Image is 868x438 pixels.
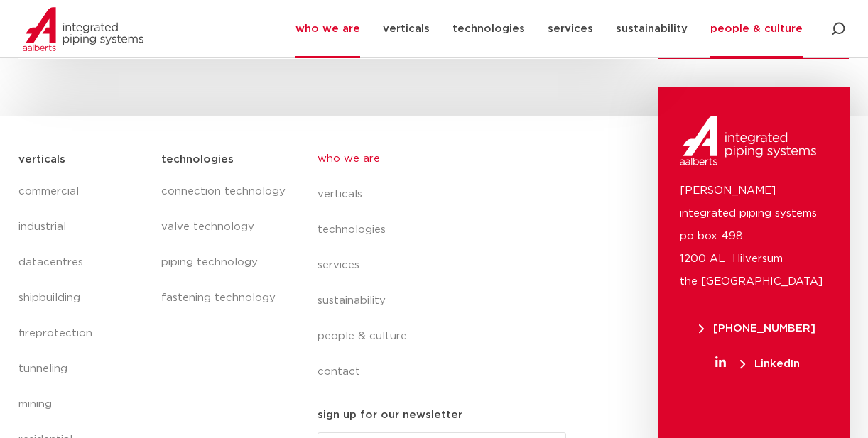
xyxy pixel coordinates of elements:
nav: Menu [161,174,289,316]
a: piping technology [161,245,289,280]
a: valve technology [161,209,289,245]
a: shipbuilding [18,280,147,316]
span: LinkedIn [740,358,800,369]
a: technologies [318,212,577,248]
p: [PERSON_NAME] integrated piping systems po box 498 1200 AL Hilversum the [GEOGRAPHIC_DATA] [680,180,828,293]
a: connection technology [161,174,289,209]
a: LinkedIn [680,358,835,369]
a: sustainability [318,283,577,319]
a: contact [318,354,577,390]
a: industrial [18,209,147,245]
h5: sign up for our newsletter [318,404,462,427]
a: commercial [18,174,147,209]
a: services [318,248,577,283]
a: [PHONE_NUMBER] [680,323,835,334]
a: verticals [318,177,577,212]
h5: verticals [18,148,65,171]
a: datacentres [18,245,147,280]
a: fireprotection [18,316,147,351]
span: [PHONE_NUMBER] [699,323,815,334]
nav: Menu [318,141,577,390]
h5: technologies [161,148,234,171]
a: fastening technology [161,280,289,316]
a: who we are [318,141,577,177]
a: tunneling [18,351,147,387]
a: people & culture [318,319,577,354]
a: mining [18,387,147,422]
